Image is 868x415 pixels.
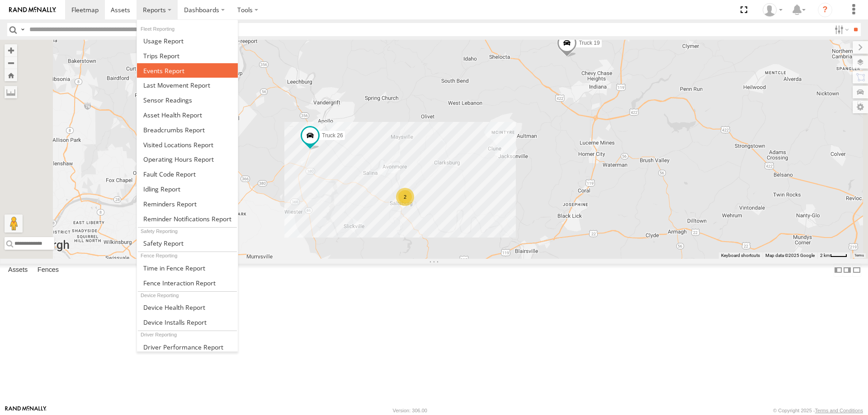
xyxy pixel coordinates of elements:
[815,408,863,413] a: Terms and Conditions
[5,86,17,98] label: Measure
[818,3,832,17] i: ?
[137,196,238,211] a: Reminders Report
[137,137,238,152] a: Visited Locations Report
[5,406,47,415] a: Visit our Website
[322,132,343,139] span: Truck 26
[854,254,864,257] a: Terms (opens in new tab)
[33,264,63,276] label: Fences
[831,23,850,36] label: Search Filter Options
[393,408,427,413] div: Version: 306.00
[834,264,843,277] label: Dock Summary Table to the Left
[137,48,238,63] a: Trips Report
[137,275,238,290] a: Fence Interaction Report
[137,107,238,122] a: Asset Health Report
[137,122,238,137] a: Breadcrumbs Report
[579,40,599,46] span: Truck 19
[820,253,830,258] span: 2 km
[137,211,238,226] a: Service Reminder Notifications Report
[137,63,238,78] a: Full Events Report
[137,33,238,48] a: Usage Report
[765,253,815,258] span: Map data ©2025 Google
[759,3,786,17] div: Caitlyn Akarman
[137,93,238,107] a: Sensor Readings
[853,101,868,113] label: Map Settings
[5,69,17,81] button: Zoom Home
[9,7,56,13] img: rand-logo.svg
[5,214,23,233] button: Drag Pegman onto the map to open Street View
[852,264,861,277] label: Hide Summary Table
[137,182,238,196] a: Idling Report
[19,23,26,36] label: Search Query
[137,300,238,315] a: Device Health Report
[843,264,852,277] label: Dock Summary Table to the Right
[396,188,414,206] div: 2
[137,340,238,354] a: Driver Performance Report
[137,261,238,275] a: Time in Fences Report
[137,78,238,93] a: Last Movement Report
[5,56,17,69] button: Zoom out
[5,44,17,56] button: Zoom in
[137,167,238,182] a: Fault Code Report
[137,152,238,167] a: Asset Operating Hours Report
[817,252,850,259] button: Map Scale: 2 km per 34 pixels
[137,315,238,330] a: Device Installs Report
[137,236,238,251] a: Safety Report
[4,264,32,276] label: Assets
[721,252,760,259] button: Keyboard shortcuts
[773,408,863,413] div: © Copyright 2025 -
